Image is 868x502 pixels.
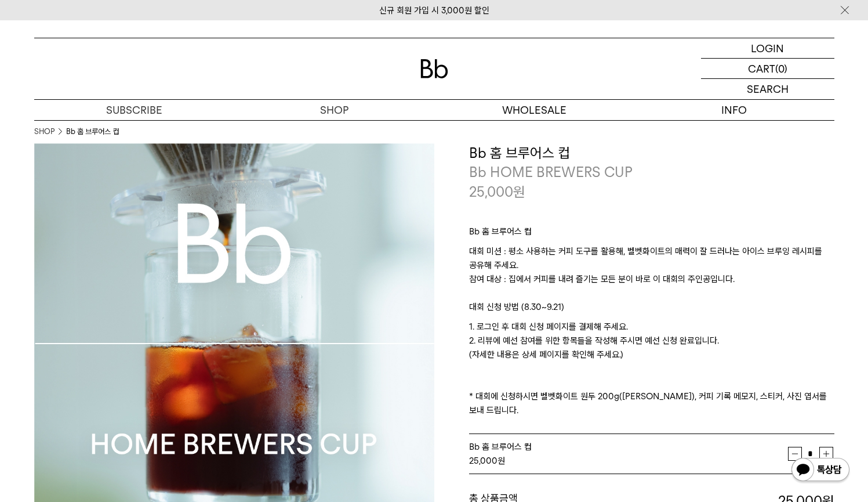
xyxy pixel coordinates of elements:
[747,79,789,99] p: SEARCH
[469,442,532,452] span: Bb 홈 브루어스 컵
[819,447,833,461] button: 증가
[234,100,434,120] a: SHOP
[66,126,119,138] li: Bb 홈 브루어스 컵
[469,300,834,320] p: 대회 신청 방법 (8.30~9.21)
[513,183,525,200] span: 원
[469,182,525,202] p: 25,000
[469,225,834,244] p: Bb 홈 브루어스 컵
[469,162,834,182] p: Bb HOME BREWERS CUP
[701,59,834,79] a: CART (0)
[634,100,834,120] p: INFO
[701,38,834,59] a: LOGIN
[775,59,787,78] p: (0)
[469,143,834,163] h3: Bb 홈 브루어스 컵
[379,5,489,16] a: 신규 회원 가입 시 3,000원 할인
[790,457,851,485] img: 카카오톡 채널 1:1 채팅 버튼
[469,454,788,468] div: 원
[420,59,448,78] img: 로고
[748,59,775,78] p: CART
[469,244,834,300] p: 대회 미션 : 평소 사용하는 커피 도구를 활용해, 벨벳화이트의 매력이 잘 드러나는 아이스 브루잉 레시피를 공유해 주세요. 참여 대상 : 집에서 커피를 내려 즐기는 모든 분이 ...
[788,447,802,461] button: 감소
[34,126,55,138] a: SHOP
[469,456,497,466] strong: 25,000
[751,38,784,58] p: LOGIN
[434,100,634,120] p: WHOLESALE
[469,320,834,417] p: 1. 로그인 후 대회 신청 페이지를 결제해 주세요. 2. 리뷰에 예선 참여를 위한 항목들을 작성해 주시면 예선 신청 완료입니다. (자세한 내용은 상세 페이지를 확인해 주세요....
[34,100,234,120] a: SUBSCRIBE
